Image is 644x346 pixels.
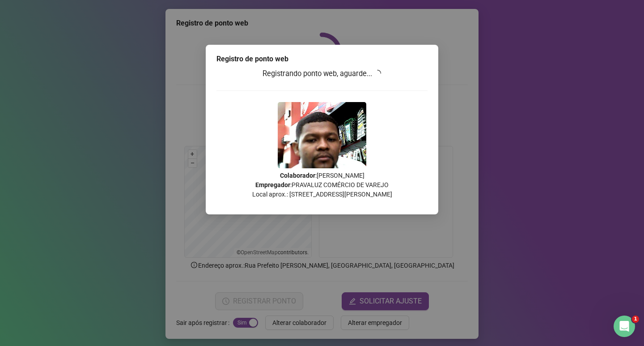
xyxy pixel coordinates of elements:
strong: Empregador [255,181,290,188]
div: Registro de ponto web [216,54,428,64]
h3: Registrando ponto web, aguarde... [216,68,428,80]
iframe: Intercom live chat [614,316,635,337]
img: Z [278,102,366,168]
span: 1 [632,316,639,323]
span: loading [373,69,382,78]
strong: Colaborador [280,172,315,179]
p: : [PERSON_NAME] : PRAVALUZ COMÉRCIO DE VAREJO Local aprox.: [STREET_ADDRESS][PERSON_NAME] [216,171,428,199]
